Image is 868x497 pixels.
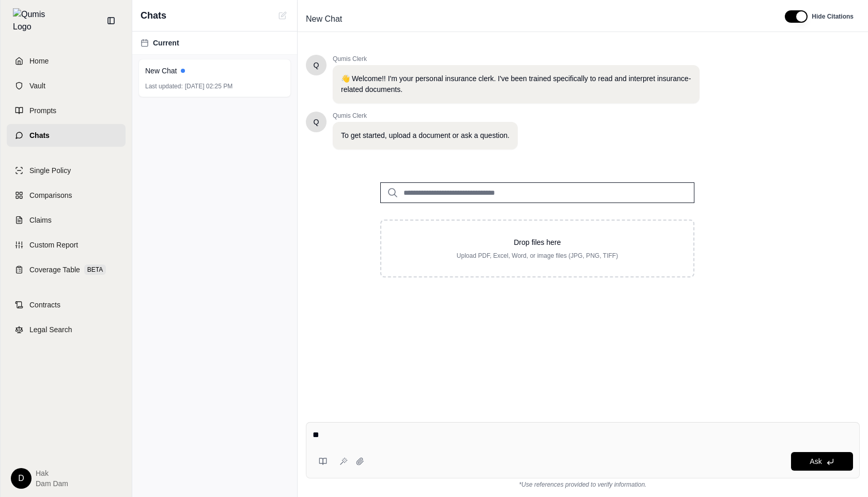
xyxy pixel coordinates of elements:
span: Contracts [29,300,60,310]
span: New Chat [302,11,346,27]
span: Legal Search [29,324,72,335]
button: Collapse sidebar [103,12,119,29]
span: [DATE] 02:25 PM [185,82,233,90]
div: *Use references provided to verify information. [306,478,860,489]
span: Vault [29,81,45,91]
span: Last updated: [145,82,183,90]
span: Current [153,38,179,48]
p: 👋 Welcome!! I'm your personal insurance clerk. I've been trained specifically to read and interpr... [341,73,691,95]
a: Chats [7,124,126,147]
a: Single Policy [7,159,126,182]
p: Upload PDF, Excel, Word, or image files (JPG, PNG, TIFF) [398,252,677,260]
span: Custom Report [29,240,78,250]
a: Prompts [7,99,126,122]
span: New Chat [145,66,177,76]
span: Chats [141,8,166,23]
span: hak [36,468,68,478]
div: D [11,468,32,489]
a: Claims [7,209,126,231]
span: Chats [29,130,50,141]
a: Custom Report [7,234,126,256]
span: Claims [29,215,52,225]
img: Qumis Logo [13,8,52,33]
span: Ask [810,457,822,465]
span: Hello [314,60,319,70]
span: Hello [314,117,319,127]
p: To get started, upload a document or ask a question. [341,130,509,141]
span: Qumis Clerk [333,55,700,63]
span: dam dam [36,478,68,489]
div: Edit Title [302,11,772,27]
span: Home [29,56,49,66]
a: Coverage TableBETA [7,258,126,281]
button: New Chat [276,9,289,22]
a: Comparisons [7,184,126,207]
button: Ask [791,452,853,471]
a: Vault [7,74,126,97]
span: BETA [84,265,106,275]
span: Comparisons [29,190,72,200]
a: Home [7,50,126,72]
span: Prompts [29,105,56,116]
span: Hide Citations [812,12,854,21]
span: Qumis Clerk [333,112,518,120]
span: Coverage Table [29,265,80,275]
span: Single Policy [29,165,71,176]
a: Contracts [7,293,126,316]
p: Drop files here [398,237,677,247]
a: Legal Search [7,318,126,341]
